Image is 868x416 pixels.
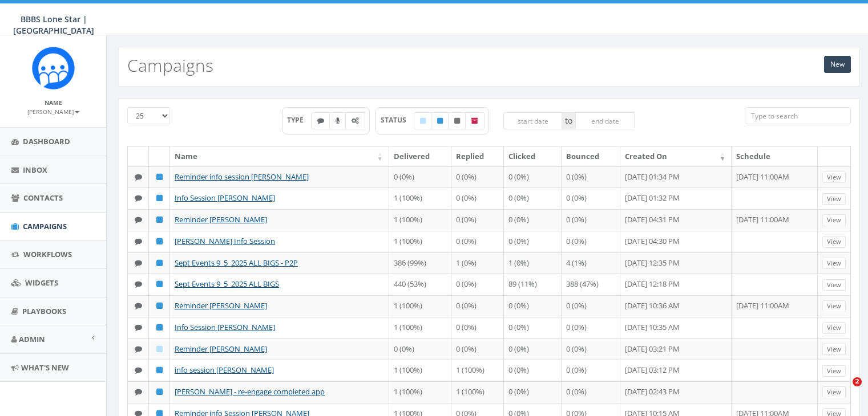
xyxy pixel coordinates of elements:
[175,322,275,332] a: Info Session [PERSON_NAME]
[562,112,575,129] span: to
[135,345,142,353] i: Text SMS
[135,216,142,223] i: Text SMS
[451,381,504,403] td: 1 (100%)
[19,334,45,344] span: Admin
[451,166,504,188] td: 0 (0%)
[22,306,66,316] span: Playbooks
[822,344,846,356] a: View
[732,209,818,231] td: [DATE] 11:00AM
[465,112,485,129] label: Archived
[451,338,504,360] td: 0 (0%)
[620,274,732,295] td: [DATE] 12:18 PM
[745,107,851,124] input: Type to search
[853,377,862,386] span: 2
[127,56,213,75] h2: Campaigns
[451,252,504,274] td: 1 (0%)
[175,214,267,225] a: Reminder [PERSON_NAME]
[451,274,504,295] td: 0 (0%)
[389,209,452,231] td: 1 (100%)
[451,295,504,317] td: 0 (0%)
[32,47,75,89] img: Rally_Corp_Icon.png
[732,166,818,188] td: [DATE] 11:00AM
[504,146,562,166] th: Clicked
[135,194,142,202] i: Text SMS
[135,366,142,374] i: Text SMS
[175,236,275,246] a: [PERSON_NAME] Info Session
[175,172,309,182] a: Reminder info session [PERSON_NAME]
[389,381,452,403] td: 1 (100%)
[451,231,504,252] td: 0 (0%)
[451,187,504,209] td: 0 (0%)
[45,99,62,107] small: Name
[620,146,732,166] th: Created On: activate to sort column ascending
[562,381,620,403] td: 0 (0%)
[389,166,452,188] td: 0 (0%)
[451,360,504,381] td: 1 (100%)
[824,56,851,73] a: New
[562,252,620,274] td: 4 (1%)
[13,14,94,36] span: BBBS Lone Star | [GEOGRAPHIC_DATA]
[156,194,163,202] i: Published
[23,136,70,146] span: Dashboard
[448,112,466,129] label: Unpublished
[156,173,163,181] i: Published
[451,146,504,166] th: Replied
[822,172,846,183] a: View
[822,365,846,377] a: View
[504,187,562,209] td: 0 (0%)
[329,112,346,129] label: Ringless Voice Mail
[389,360,452,381] td: 1 (100%)
[352,117,359,124] i: Automated Message
[156,388,163,395] i: Published
[317,117,324,124] i: Text SMS
[822,386,846,398] a: View
[504,338,562,360] td: 0 (0%)
[562,146,620,166] th: Bounced
[175,279,279,289] a: Sept Events 9_5_2025 ALL BIGS
[620,187,732,209] td: [DATE] 01:32 PM
[504,360,562,381] td: 0 (0%)
[175,300,267,311] a: Reminder [PERSON_NAME]
[504,274,562,295] td: 89 (11%)
[156,280,163,288] i: Published
[135,238,142,245] i: Text SMS
[345,112,365,129] label: Automated Message
[175,365,274,375] a: info session [PERSON_NAME]
[504,252,562,274] td: 1 (0%)
[389,295,452,317] td: 1 (100%)
[27,108,79,116] small: [PERSON_NAME]
[562,338,620,360] td: 0 (0%)
[620,295,732,317] td: [DATE] 10:36 AM
[414,112,432,129] label: Draft
[156,345,163,353] i: Draft
[562,360,620,381] td: 0 (0%)
[175,344,267,354] a: Reminder [PERSON_NAME]
[620,338,732,360] td: [DATE] 03:21 PM
[620,231,732,252] td: [DATE] 04:30 PM
[437,117,443,124] i: Published
[504,381,562,403] td: 0 (0%)
[420,117,426,124] i: Draft
[389,187,452,209] td: 1 (100%)
[451,317,504,338] td: 0 (0%)
[381,115,414,125] span: STATUS
[23,193,63,203] span: Contacts
[575,112,635,129] input: end date
[822,258,846,270] a: View
[620,209,732,231] td: [DATE] 04:31 PM
[562,209,620,231] td: 0 (0%)
[389,338,452,360] td: 0 (0%)
[822,193,846,205] a: View
[822,300,846,312] a: View
[135,280,142,288] i: Text SMS
[389,317,452,338] td: 1 (100%)
[504,231,562,252] td: 0 (0%)
[562,274,620,295] td: 388 (47%)
[620,381,732,403] td: [DATE] 02:43 PM
[336,117,340,124] i: Ringless Voice Mail
[504,295,562,317] td: 0 (0%)
[504,166,562,188] td: 0 (0%)
[287,115,312,125] span: TYPE
[23,249,72,259] span: Workflows
[454,117,460,124] i: Unpublished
